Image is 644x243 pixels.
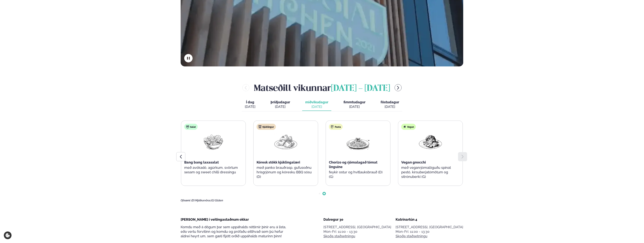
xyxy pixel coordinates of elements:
span: Go to slide 1 [319,193,320,194]
button: menu-btn-left [242,84,249,91]
p: [STREET_ADDRESS], [GEOGRAPHIC_DATA] [323,225,391,229]
span: Bang bang laxasalat [184,160,219,164]
div: Mon-Fri: 11:00 - 13:30 [323,229,391,234]
span: Kóresk stökk kjúklingalæri [257,160,300,164]
button: menu-btn-right [395,84,402,91]
span: fimmtudagur [343,100,365,104]
img: Vegan.png [418,133,443,150]
button: Í dag [DATE] [242,98,258,111]
img: Chicken-thighs.png [274,133,298,150]
div: Mon-Fri: 11:00 - 13:30 [396,229,463,234]
div: [DATE] [271,104,290,109]
span: Vegan gnocchi [401,160,426,164]
span: [DATE] - [DATE] [331,84,390,93]
span: þriðjudagur [271,100,290,104]
img: Spagetti.png [346,133,370,150]
div: [DATE] [343,104,365,109]
img: chicken.svg [258,125,262,128]
span: Go to slide 2 [323,193,325,194]
div: [DATE] [245,104,255,109]
span: Í dag [245,100,255,104]
a: Cookie settings [4,231,12,239]
div: Kjúklingur [257,124,276,130]
span: (G) Glúten [211,199,223,202]
button: fimmtudagur [DATE] [340,98,368,111]
div: Vegan [401,124,416,130]
div: Katrínartún 4 [396,217,463,222]
img: pasta.svg [331,125,334,128]
span: Komdu með á dögum þar sem uppáhalds réttirnir þínir eru á lista, eða vertu forvitinn og komdu og ... [181,225,286,238]
img: Salad.png [201,133,226,150]
div: Dalvegur 30 [323,217,391,222]
a: Skoða staðsetningu [323,234,355,238]
img: Vegan.svg [403,125,406,128]
button: föstudagur [DATE] [378,98,402,111]
p: feykir ostur og hvítlauksbrauð (D) (G) [329,170,387,179]
h2: Matseðill vikunnar [254,82,390,94]
p: með avókadó, agúrkum, svörtum sesam og sweet chilli dressingu [184,165,243,174]
span: Ofnæmi: [181,199,191,202]
div: [DATE] [381,104,399,109]
p: [STREET_ADDRESS], [GEOGRAPHIC_DATA] [396,225,463,229]
p: með panko brauðrasp, gufusoðnu hrísgrjónum og kóresku BBQ sósu (D) [257,165,315,179]
span: (D) Mjólkurvörur, [191,199,211,202]
a: Skoða staðsetningu [396,234,427,238]
p: með veganrjómalöguðu spínat pestó, kirsuberjatómötum og sítrónuberki (G) [401,165,460,179]
span: miðvikudagur [305,100,328,104]
button: miðvikudagur [DATE] [302,98,331,111]
div: [DATE] [305,104,328,109]
button: þriðjudagur [DATE] [268,98,293,111]
span: föstudagur [381,100,399,104]
span: [PERSON_NAME] í veitingastaðnum okkar [181,217,249,221]
div: Salat [184,124,198,130]
div: Pasta [329,124,343,130]
img: salad.svg [186,125,189,128]
span: Chorizo og rjómalagað tómat linguine [329,160,377,169]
